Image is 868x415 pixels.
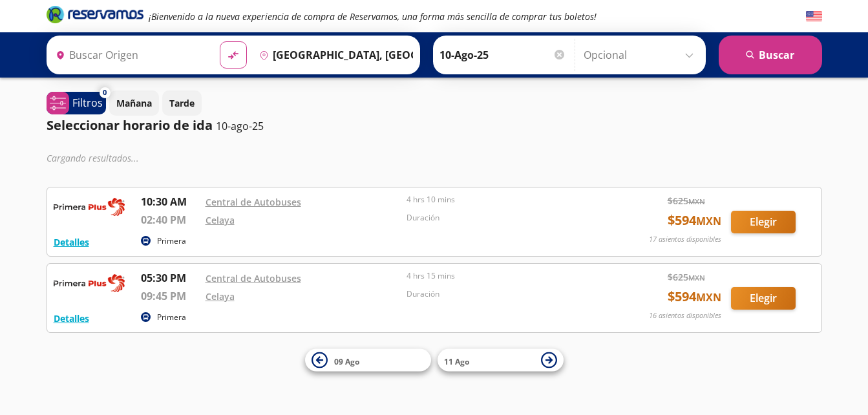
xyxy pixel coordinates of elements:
[444,356,469,367] span: 11 Ago
[141,194,199,209] p: 10:30 AM
[668,211,721,230] span: $ 594
[47,116,213,135] p: Seleccionar horario de ida
[54,312,89,325] button: Detalles
[216,118,264,134] p: 10-ago-25
[116,96,152,110] p: Mañana
[47,5,143,24] i: Brand Logo
[688,273,705,282] small: MXN
[169,96,195,110] p: Tarde
[696,290,721,304] small: MXN
[109,90,159,116] button: Mañana
[54,194,125,220] img: RESERVAMOS
[149,10,597,23] em: ¡Bienvenido a la nueva experiencia de compra de Reservamos, una forma más sencilla de comprar tus...
[50,39,209,71] input: Buscar Origen
[334,356,359,367] span: 09 Ago
[719,36,822,74] button: Buscar
[162,90,202,116] button: Tarde
[439,39,566,71] input: Elegir Fecha
[305,349,431,372] button: 09 Ago
[206,214,235,226] a: Celaya
[47,152,139,164] em: Cargando resultados ...
[72,95,103,111] p: Filtros
[688,197,705,206] small: MXN
[157,312,186,323] p: Primera
[584,39,699,71] input: Opcional
[407,194,602,206] p: 4 hrs 10 mins
[649,234,721,245] p: 17 asientos disponibles
[157,235,186,247] p: Primera
[668,270,705,284] span: $ 625
[141,270,199,286] p: 05:30 PM
[438,349,564,372] button: 11 Ago
[407,270,602,282] p: 4 hrs 15 mins
[668,287,721,306] span: $ 594
[407,288,602,300] p: Duración
[731,287,796,310] button: Elegir
[54,270,125,296] img: RESERVAMOS
[206,196,301,208] a: Central de Autobuses
[103,87,107,98] span: 0
[254,39,413,71] input: Buscar Destino
[47,92,106,114] button: 0Filtros
[649,310,721,321] p: 16 asientos disponibles
[141,212,199,228] p: 02:40 PM
[47,5,143,28] a: Brand Logo
[668,194,705,207] span: $ 625
[141,288,199,304] p: 09:45 PM
[206,272,301,284] a: Central de Autobuses
[407,212,602,224] p: Duración
[206,290,235,303] a: Celaya
[731,211,796,233] button: Elegir
[806,8,822,25] button: English
[696,214,721,228] small: MXN
[54,235,89,249] button: Detalles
